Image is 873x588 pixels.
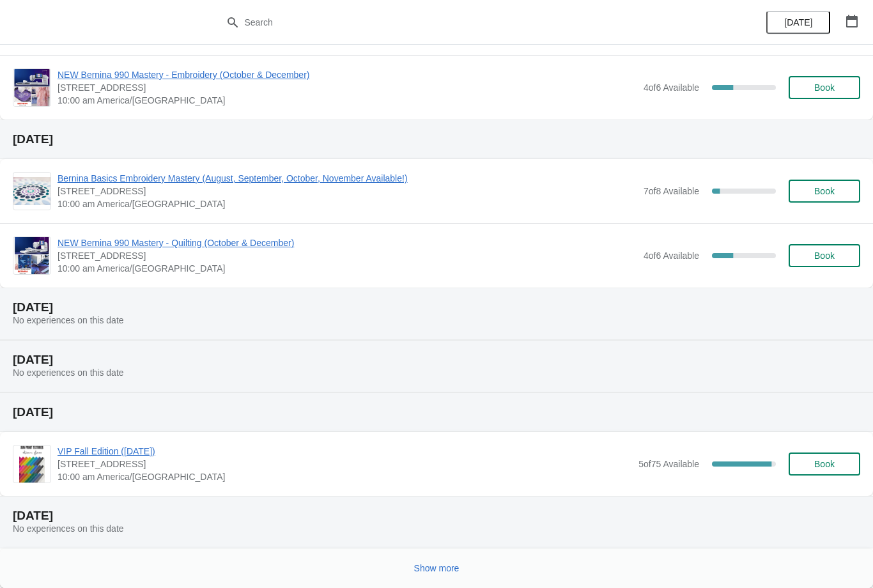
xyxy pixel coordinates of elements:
[789,76,860,99] button: Book
[58,262,637,275] span: 10:00 am America/[GEOGRAPHIC_DATA]
[58,81,637,94] span: [STREET_ADDRESS]
[13,315,124,325] span: No experiences on this date
[789,244,860,267] button: Book
[13,367,124,378] span: No experiences on this date
[766,11,830,34] button: [DATE]
[58,470,632,483] span: 10:00 am America/[GEOGRAPHIC_DATA]
[58,445,632,458] span: VIP Fall Edition ([DATE])
[13,133,860,146] h2: [DATE]
[814,82,835,93] span: Book
[644,186,699,196] span: 7 of 8 Available
[58,94,637,107] span: 10:00 am America/[GEOGRAPHIC_DATA]
[13,353,860,366] h2: [DATE]
[789,180,860,203] button: Book
[414,563,460,573] span: Show more
[644,82,699,93] span: 4 of 6 Available
[409,557,465,580] button: Show more
[13,523,124,534] span: No experiences on this date
[13,177,50,205] img: Bernina Basics Embroidery Mastery (August, September, October, November Available!) | 1300 Salem ...
[19,445,45,483] img: VIP Fall Edition (October 18, 2025) | 1300 Salem Rd SW, Suite 350, Rochester, MN 55902 | 10:00 am...
[13,301,860,314] h2: [DATE]
[814,186,835,196] span: Book
[13,509,860,522] h2: [DATE]
[638,459,699,469] span: 5 of 75 Available
[644,251,699,261] span: 4 of 6 Available
[244,11,655,34] input: Search
[814,459,835,469] span: Book
[784,17,812,27] span: [DATE]
[58,197,637,210] span: 10:00 am America/[GEOGRAPHIC_DATA]
[13,406,860,419] h2: [DATE]
[58,458,632,470] span: [STREET_ADDRESS]
[814,251,835,261] span: Book
[58,185,637,197] span: [STREET_ADDRESS]
[789,453,860,476] button: Book
[58,68,637,81] span: NEW Bernina 990 Mastery - Embroidery (October & December)
[14,69,49,106] img: NEW Bernina 990 Mastery - Embroidery (October & December) | 1300 Salem Rd SW, Suite 350, Rocheste...
[15,237,50,274] img: NEW Bernina 990 Mastery - Quilting (October & December) | 1300 Salem Rd SW, Suite 350, Rochester,...
[58,249,637,262] span: [STREET_ADDRESS]
[58,236,637,249] span: NEW Bernina 990 Mastery - Quilting (October & December)
[58,172,637,185] span: Bernina Basics Embroidery Mastery (August, September, October, November Available!)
